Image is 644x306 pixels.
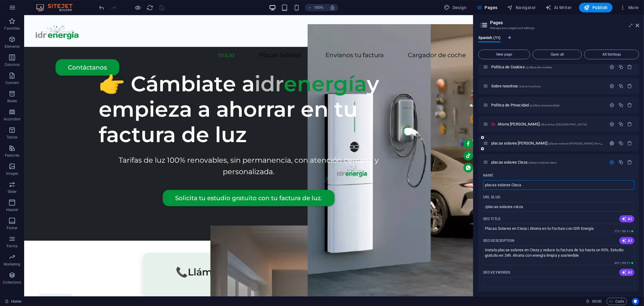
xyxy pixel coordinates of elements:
h2: Pages [490,20,639,25]
button: Navigator [505,3,538,12]
p: Name [483,173,493,178]
p: SEO Keywords [483,270,510,275]
span: Click to open page [498,122,587,126]
p: Header [6,207,18,212]
span: Click to open page [491,141,606,145]
span: Open all [535,53,579,56]
button: AI [619,215,634,223]
h6: Session time [586,298,602,305]
p: Elements [5,44,20,49]
label: The page title in search results and browser tabs [483,216,501,221]
div: Política de Privacidad/politica-de-privacidad [489,103,607,107]
button: Click here to leave preview mode and continue editing [134,4,142,11]
div: Duplicate [618,141,623,146]
span: Calculated pixel length in search results [613,229,634,233]
p: Content [5,80,19,85]
button: Code [607,298,627,305]
span: /placas-solares-[PERSON_NAME]-de-ricote [548,142,606,145]
div: Remove [627,141,633,146]
div: Settings [610,83,615,89]
button: AI [619,237,634,244]
span: Spanish (11) [478,34,501,43]
div: Settings [610,122,615,127]
button: Publish [579,3,613,12]
button: 100% [305,4,326,11]
p: Marketing [4,262,20,267]
p: Features [5,153,19,158]
span: /ahorra-luz-[GEOGRAPHIC_DATA] [540,123,587,126]
div: Remove [627,64,633,70]
div: Sobre nosotros/sobre-nosotros [489,84,607,88]
span: Navigator [507,5,536,11]
span: Click to open page [491,160,556,164]
div: Duplicate [618,160,623,165]
div: Duplicate [618,83,623,89]
span: Publish [584,5,608,11]
div: Ahorra [PERSON_NAME]/ahorra-luz-[GEOGRAPHIC_DATA] [496,122,606,126]
span: New page [481,53,527,56]
i: On resize automatically adjust zoom level to fit chosen device. [330,5,335,10]
h6: 100% [314,4,324,11]
p: Collections [3,280,21,285]
input: Last part of the URL for this page [483,202,634,212]
div: Remove [627,83,633,89]
p: Favorites [4,26,20,31]
p: Accordion [4,117,21,122]
h3: Manage your pages and settings [490,25,627,31]
button: New page [478,50,530,59]
span: Click to open page [491,65,552,69]
button: Design [442,3,469,12]
p: Footer [7,226,18,230]
p: Tables [7,135,18,140]
span: 00 00 [592,298,601,305]
span: AI Writer [546,5,572,11]
div: Settings [610,103,615,108]
span: All Settings [587,53,636,56]
div: Duplicate [618,64,623,70]
span: : [596,299,597,304]
p: Slider [8,189,17,194]
span: 860 / 990 Px [614,262,630,265]
button: Usercentrics [632,298,639,305]
button: AI Writer [543,3,574,12]
span: Code [609,298,624,305]
div: Remove [627,122,633,127]
div: placas solares [PERSON_NAME]/placas-solares-[PERSON_NAME]-de-ricote [489,141,607,145]
button: All Settings [584,50,639,59]
span: /politica-de-privacidad [529,104,559,107]
p: SEO Description [483,238,514,243]
p: Boxes [7,99,17,103]
div: Cookie Policy [14,279,49,291]
p: URL SLUG [483,195,500,200]
button: Pages [474,3,500,12]
span: /sobre-nosotros [518,85,541,88]
div: Remove [627,160,633,165]
span: Calculated pixel length in search results [613,261,634,265]
div: Settings [610,64,615,70]
p: Images [6,171,18,176]
button: AI [619,269,634,276]
textarea: The text in search results and social media [483,246,634,265]
img: Editor Logo [35,4,80,11]
i: Undo: Change pages (Ctrl+Z) [98,4,105,11]
span: 579 / 580 Px [614,230,630,233]
span: Click to open page [491,84,541,88]
p: SEO Title [483,216,501,221]
div: Duplicate [618,122,623,127]
button: Open all [533,50,582,59]
span: More [620,5,639,11]
label: The text in search results and social media [483,238,514,243]
span: AI [622,216,632,221]
i: Reload page [147,4,154,11]
div: Política de Cookies/politica-de-cookies [489,65,607,69]
div: placas solares Cieza/placas-solares-cieza [489,160,607,164]
span: /placas-solares-cieza [528,161,556,164]
span: /politica-de-cookies [525,66,552,69]
div: Design (Ctrl+Alt+Y) [442,3,469,12]
button: undo [98,4,105,11]
span: AI [622,270,632,275]
input: The page title in search results and browser tabs [483,224,634,233]
div: Remove [627,103,633,108]
span: Design [444,5,467,11]
label: Last part of the URL for this page [483,195,500,200]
